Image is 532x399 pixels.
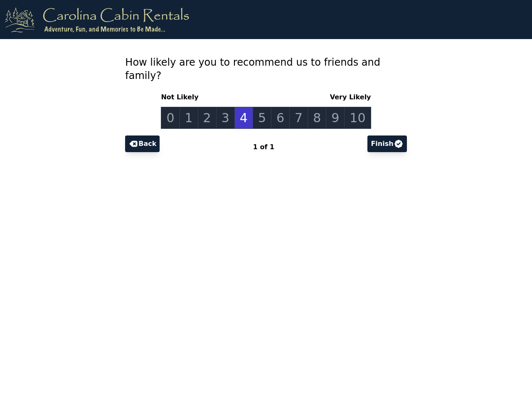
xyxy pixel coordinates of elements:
[125,57,380,81] span: How likely are you to recommend us to friends and family?
[344,107,371,129] a: 10
[326,107,345,129] a: 9
[289,107,308,129] a: 7
[198,107,217,129] a: 2
[327,92,371,102] span: Very Likely
[308,107,326,129] a: 8
[271,107,290,129] a: 6
[253,143,274,151] span: 1 of 1
[253,107,271,129] a: 5
[125,135,160,152] button: Back
[216,107,235,129] a: 3
[161,92,202,102] span: Not Likely
[234,107,253,129] a: 4
[161,107,180,129] a: 0
[180,107,198,129] a: 1
[367,135,406,152] button: Finish
[5,7,189,32] img: logo.png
